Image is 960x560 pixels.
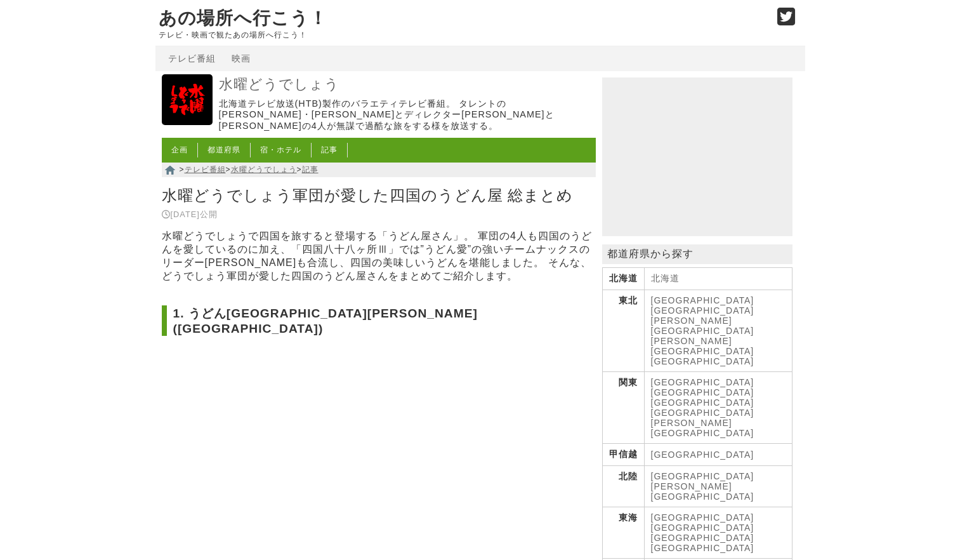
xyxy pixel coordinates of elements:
a: Twitter (@go_thesights) [777,15,796,26]
a: [GEOGRAPHIC_DATA] [651,450,754,460]
a: [PERSON_NAME] [651,418,732,428]
a: テレビ番組 [168,53,216,63]
a: テレビ番組 [185,165,226,174]
a: 宿・ホテル [260,145,301,154]
a: [GEOGRAPHIC_DATA] [651,387,754,397]
a: [GEOGRAPHIC_DATA] [651,471,754,481]
a: 企画 [171,145,188,154]
a: [PERSON_NAME][GEOGRAPHIC_DATA] [651,336,754,356]
a: [GEOGRAPHIC_DATA] [651,523,754,533]
a: [PERSON_NAME][GEOGRAPHIC_DATA] [651,481,754,502]
a: [GEOGRAPHIC_DATA] [651,356,754,366]
a: 映画 [232,53,251,63]
th: 東北 [602,290,644,372]
a: [GEOGRAPHIC_DATA] [651,377,754,387]
th: 北陸 [602,466,644,507]
a: [PERSON_NAME][GEOGRAPHIC_DATA] [651,316,754,336]
a: 記事 [321,145,338,154]
a: 水曜どうでしょう [162,116,213,127]
img: 水曜どうでしょう [162,74,213,125]
a: あの場所へ行こう！ [159,8,327,28]
a: [GEOGRAPHIC_DATA] [651,512,754,523]
p: テレビ・映画で観たあの場所へ行こう！ [159,30,764,39]
a: 水曜どうでしょう [219,76,593,94]
iframe: Advertisement [602,77,792,236]
h1: 水曜どうでしょう軍団が愛した四国のうどん屋 総まとめ [162,182,596,208]
th: 北海道 [602,268,644,290]
a: 都道府県 [207,145,240,154]
th: 甲信越 [602,444,644,466]
th: 東海 [602,507,644,559]
a: 水曜どうでしょう [231,165,297,174]
a: [GEOGRAPHIC_DATA] [651,397,754,408]
a: [GEOGRAPHIC_DATA] [651,295,754,305]
th: 関東 [602,372,644,444]
time: [DATE]公開 [162,210,218,219]
p: 北海道テレビ放送(HTB)製作のバラエティテレビ番組。 タレントの[PERSON_NAME]・[PERSON_NAME]とディレクター[PERSON_NAME]と[PERSON_NAME]の4人... [219,98,593,131]
p: 都道府県から探す [602,244,792,264]
a: [GEOGRAPHIC_DATA] [651,543,754,553]
a: 記事 [302,165,319,174]
a: [GEOGRAPHIC_DATA] [651,305,754,316]
a: [GEOGRAPHIC_DATA] [651,428,754,438]
a: [GEOGRAPHIC_DATA] [651,408,754,418]
nav: > > > [162,163,596,177]
a: [GEOGRAPHIC_DATA] [651,533,754,543]
p: 水曜どうでしょうで四国を旅すると登場する「うどん屋さん」。 軍団の4人も四国のうどんを愛しているのに加え、「四国八十八ヶ所Ⅲ」では”うどん愛”の強いチームナックスのリーダー[PERSON_NAM... [162,230,596,283]
h2: 1. うどん[GEOGRAPHIC_DATA][PERSON_NAME] ([GEOGRAPHIC_DATA]) [162,305,596,336]
a: 北海道 [651,273,680,283]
